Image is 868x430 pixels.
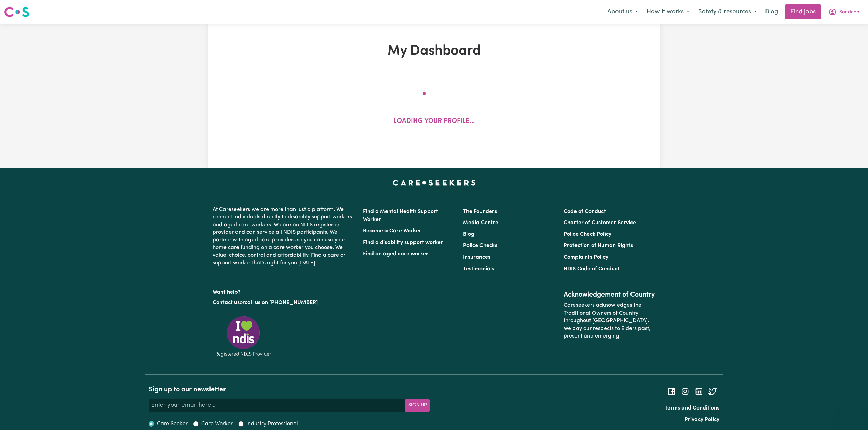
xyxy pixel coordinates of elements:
h2: Acknowledgement of Country [564,291,655,299]
a: Find a disability support worker [363,240,443,245]
button: Safety & resources [694,5,761,19]
a: Media Centre [463,220,498,226]
a: Privacy Policy [684,417,719,422]
a: Insurances [463,255,490,260]
a: Find jobs [785,4,821,19]
a: Contact us [213,300,240,305]
a: Code of Conduct [564,209,606,214]
p: Loading your profile... [393,117,475,127]
a: Follow Careseekers on LinkedIn [695,389,703,394]
label: Industry Professional [246,420,298,428]
a: Police Checks [463,243,497,248]
label: Care Seeker [157,420,188,428]
a: Careseekers home page [393,180,476,185]
a: Protection of Human Rights [564,243,633,248]
a: Police Check Policy [564,232,611,237]
input: Enter your email here... [149,399,406,412]
label: Care Worker [201,420,233,428]
a: Find an aged care worker [363,251,429,257]
a: Become a Care Worker [363,228,421,234]
button: Subscribe [405,399,430,412]
button: How it works [642,5,694,19]
a: Find a Mental Health Support Worker [363,209,438,223]
a: Follow Careseekers on Instagram [681,389,689,394]
img: Registered NDIS provider [213,315,274,358]
a: Complaints Policy [564,255,608,260]
img: Careseekers logo [4,6,29,18]
button: My Account [824,5,864,19]
a: The Founders [463,209,497,214]
a: Careseekers logo [4,4,29,20]
h2: Sign up to our newsletter [149,386,430,394]
a: Blog [761,4,782,19]
span: Sandeep [839,9,859,16]
h1: My Dashboard [288,43,580,59]
a: Blog [463,232,474,237]
a: call us on [PHONE_NUMBER] [245,300,318,305]
p: At Careseekers we are more than just a platform. We connect individuals directly to disability su... [213,203,355,270]
button: About us [603,5,642,19]
p: Want help? [213,286,355,296]
a: Terms and Conditions [665,405,719,411]
a: NDIS Code of Conduct [564,266,620,272]
iframe: Button to launch messaging window [841,403,863,425]
a: Charter of Customer Service [564,220,636,226]
a: Testimonials [463,266,494,272]
a: Follow Careseekers on Facebook [667,389,676,394]
p: Careseekers acknowledges the Traditional Owners of Country throughout [GEOGRAPHIC_DATA]. We pay o... [564,299,655,343]
p: or [213,296,355,309]
a: Follow Careseekers on Twitter [708,389,717,394]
